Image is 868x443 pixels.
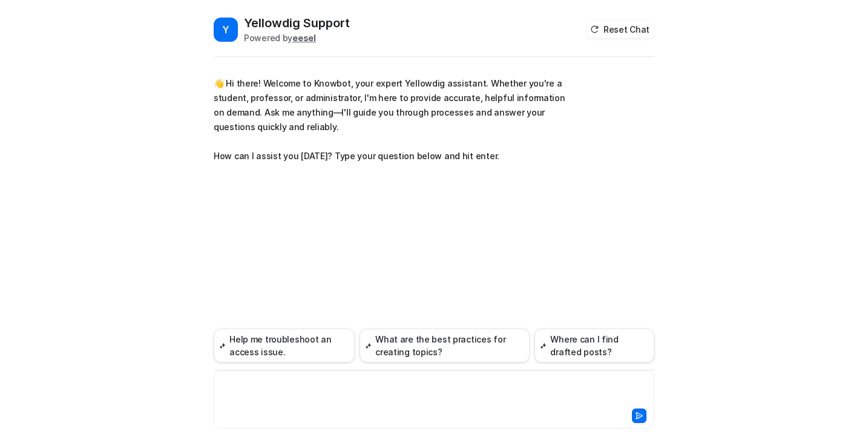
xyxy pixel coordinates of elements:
[360,329,530,363] button: What are the best practices for creating topics?
[292,33,316,43] b: eesel
[587,21,654,38] button: Reset Chat
[534,329,654,363] button: Where can I find drafted posts?
[214,76,568,163] p: 👋 Hi there! Welcome to Knowbot, your expert Yellowdig assistant. Whether you're a student, profes...
[214,329,355,363] button: Help me troubleshoot an access issue.
[244,15,350,31] h2: Yellowdig Support
[244,31,350,44] div: Powered by
[214,18,238,42] span: Y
